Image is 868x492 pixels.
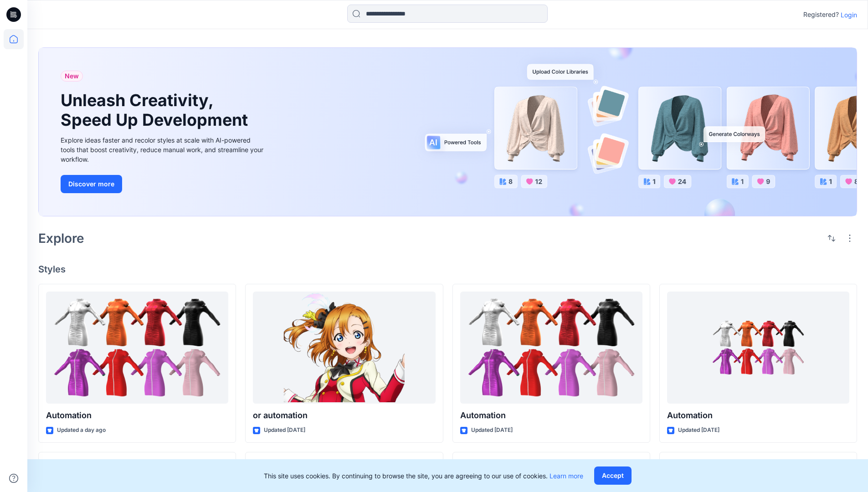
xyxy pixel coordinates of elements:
[460,292,642,404] a: Automation
[65,71,79,82] span: New
[61,175,122,193] button: Discover more
[678,425,719,435] p: Updated [DATE]
[61,135,266,164] div: Explore ideas faster and recolor styles at scale with AI-powered tools that boost creativity, red...
[253,409,435,422] p: or automation
[667,409,849,422] p: Automation
[46,292,228,404] a: Automation
[61,175,266,193] a: Discover more
[471,425,513,435] p: Updated [DATE]
[38,231,84,246] h2: Explore
[57,425,106,435] p: Updated a day ago
[61,91,252,130] h1: Unleash Creativity, Speed Up Development
[46,409,228,422] p: Automation
[841,10,857,20] p: Login
[594,466,632,485] button: Accept
[550,472,583,480] a: Learn more
[38,264,857,275] h4: Styles
[264,425,305,435] p: Updated [DATE]
[803,9,839,20] p: Registered?
[460,409,642,422] p: Automation
[667,292,849,404] a: Automation
[264,471,583,481] p: This site uses cookies. By continuing to browse the site, you are agreeing to our use of cookies.
[253,292,435,404] a: or automation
